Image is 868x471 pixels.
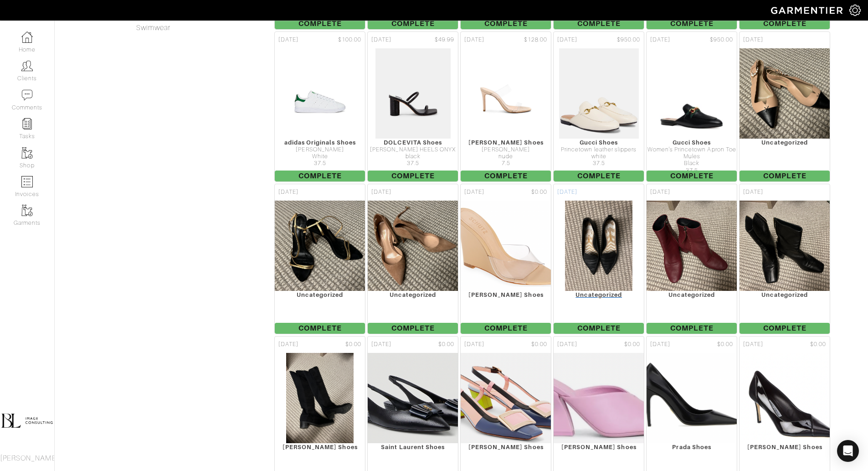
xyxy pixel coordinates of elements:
div: [PERSON_NAME] Shoes [740,444,830,450]
a: [DATE] Uncategorized Complete [366,183,459,335]
div: Prada Shoes [647,444,737,450]
span: $0.00 [810,340,826,349]
span: Complete [368,18,458,29]
div: [PERSON_NAME] [461,146,551,153]
div: DOLCEVITA Shoes [368,139,458,146]
img: QV8Y63QqYq5WiWsZkZm3mY7u [720,352,849,444]
span: Complete [275,18,365,29]
span: $0.00 [438,340,454,349]
span: [DATE] [650,340,670,349]
span: Complete [554,18,644,29]
div: Saint Laurent Shoes [368,444,458,450]
span: Complete [740,18,830,29]
img: comment-icon-a0a6a9ef722e966f86d9cbdc48e553b5cf19dbc54f86b18d962a5391bc8f6eb6.png [21,89,33,101]
a: [DATE] $100.00 adidas Originals Shoes [PERSON_NAME] White 37.5 Complete [273,31,366,183]
img: Df7jJdrMdLJeGJE4GieE9B5g [335,352,490,444]
img: EZdLpqeRzEo35TnhCHVBFPC7 [559,48,639,139]
a: [DATE] $950.00 Gucci Shoes Women's Princetown Apron Toe Mules Black 37.5 Complete [645,31,738,183]
span: $0.00 [717,340,733,349]
div: nude [461,153,551,160]
span: [DATE] [371,188,391,197]
div: [PERSON_NAME] Shoes [461,444,551,450]
span: [DATE] [650,188,670,197]
div: Open Intercom Messenger [837,440,859,462]
img: clients-icon-6bae9207a08558b7cb47a8932f037763ab4055f8c8b6bfacd5dc20c3e0201464.png [21,60,33,72]
div: white [554,153,644,160]
div: Gucci Shoes [647,139,737,146]
img: UcjUB1gZUTBWALiowD4BP1o3 [437,352,574,444]
span: [DATE] [464,188,484,197]
img: CCnD6rbXh38natZHSK9qZ3NX [632,352,752,444]
span: $0.00 [345,340,361,349]
span: [DATE] [743,36,763,44]
img: gear-icon-white-bd11855cb880d31180b6d7d6211b90ccbf57a29d726f0c71d8c61bd08dd39cc2.png [849,5,861,16]
div: White [275,153,365,160]
img: garmentier-logo-header-white-b43fb05a5012e4ada735d5af1a66efaba907eab6374d6393d1fbf88cb4ef424d.png [766,2,849,18]
a: [DATE] Uncategorized Complete [738,183,831,335]
div: Uncategorized [368,291,458,298]
span: Complete [275,323,365,334]
span: Complete [740,171,830,181]
span: [DATE] [371,36,391,44]
div: Gucci Shoes [554,139,644,146]
span: [DATE] [743,188,763,197]
span: $950.00 [710,36,733,44]
span: $950.00 [617,36,640,44]
img: fbZoxGRairtCwr9v3Byj29e5 [724,48,845,139]
span: Complete [647,323,737,334]
img: 7GtCHGcwZxv2N57f95USrviu [446,200,566,291]
div: Princetown leather slippers [554,146,644,153]
div: Uncategorized [275,291,365,298]
div: 7.5 [461,160,551,167]
a: [DATE] $49.99 DOLCEVITA Shoes [PERSON_NAME] HEELS ONYX black 37.5 Complete [366,31,459,183]
img: 8gp4VV55cbHTTdoowZXVL1kC [290,48,350,139]
div: [PERSON_NAME] Shoes [554,444,644,450]
span: $49.99 [435,36,454,44]
img: BMi2fh1K2qLMLDvkjYCEVfJ8 [375,48,451,139]
span: $100.00 [338,36,361,44]
div: [PERSON_NAME] HEELS ONYX [368,146,458,153]
div: Women's Princetown Apron Toe Mules [647,146,737,160]
a: [DATE] Uncategorized Complete [552,183,645,335]
a: [DATE] Uncategorized Complete [273,183,366,335]
span: Complete [461,323,551,334]
div: Black [647,160,737,167]
span: [DATE] [464,36,484,44]
div: adidas Originals Shoes [275,139,365,146]
span: [DATE] [557,340,577,349]
span: [DATE] [650,36,670,44]
span: Complete [275,171,365,181]
a: [DATE] Uncategorized Complete [645,183,738,335]
div: 37.5 [647,167,737,174]
span: [DATE] [464,340,484,349]
a: [DATE] $0.00 [PERSON_NAME] Shoes Complete [459,183,552,335]
img: garments-icon-b7da505a4dc4fd61783c78ac3ca0ef83fa9d6f193b1c9dc38574b1d14d53ca28.png [21,205,33,216]
span: Complete [740,323,830,334]
div: Uncategorized [647,291,737,298]
img: zxESTnv7fCMzsVRvZuDLXgAy [631,200,752,291]
img: fZccyBLUiNzMsXNoDAAhYAoq [479,48,533,139]
img: XkBNULYKYmWfhDRgPJB6mJ7P [352,200,473,291]
img: garments-icon-b7da505a4dc4fd61783c78ac3ca0ef83fa9d6f193b1c9dc38574b1d14d53ca28.png [21,147,33,159]
span: Complete [368,323,458,334]
img: tThF7N9XJpVN8aqBpuNCeuve [655,48,728,139]
img: SVVmer5chVm2ZpnTib3n4tsu [565,200,633,291]
a: [DATE] $128.00 [PERSON_NAME] Shoes [PERSON_NAME] nude 7.5 Complete [459,31,552,183]
img: bqLQ95KCVTXH1w5x54E2G1GP [286,352,354,444]
div: [PERSON_NAME] Shoes [461,139,551,146]
span: Complete [647,18,737,29]
img: dashboard-icon-dbcd8f5a0b271acd01030246c82b418ddd0df26cd7fceb0bd07c9910d44c42f6.png [21,31,33,43]
span: [DATE] [557,36,577,44]
div: [PERSON_NAME] Shoes [461,291,551,298]
a: [DATE] Uncategorized Complete [738,31,831,183]
div: [PERSON_NAME] Shoes [275,444,365,450]
span: Complete [461,171,551,181]
div: Uncategorized [740,139,830,146]
img: 5FmCCmqxtvkjW4vSQBX29Ur2 [724,200,845,291]
span: $0.00 [531,340,547,349]
span: Complete [554,171,644,181]
span: [DATE] [278,188,298,197]
span: [DATE] [278,340,298,349]
span: Complete [554,323,644,334]
img: reminder-icon-8004d30b9f0a5d33ae49ab947aed9ed385cf756f9e5892f1edd6e32f2345188e.png [21,118,33,129]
